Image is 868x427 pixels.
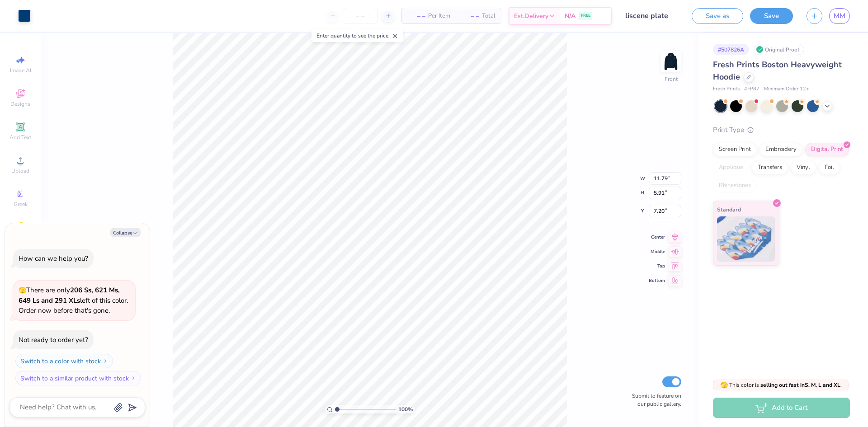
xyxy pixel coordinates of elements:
[311,29,403,42] div: Enter quantity to see the price.
[15,371,141,385] button: Switch to a similar product with stock
[759,143,802,156] div: Embroidery
[19,286,128,315] span: There are only left of this color. Order now before that's gone.
[720,381,728,389] span: 🫣
[750,8,793,24] button: Save
[819,161,840,174] div: Foil
[744,85,759,93] span: # FP87
[19,286,120,305] strong: 206 Ss, 621 Ms, 649 Ls and 291 XLs
[461,11,479,21] span: – –
[19,254,88,263] div: How can we help you?
[829,8,850,24] a: MM
[649,234,665,240] span: Center
[713,59,842,82] span: Fresh Prints Boston Heavyweight Hoodie
[791,161,816,174] div: Vinyl
[407,11,425,21] span: – –
[717,216,775,262] img: Standard
[15,354,113,368] button: Switch to a color with stock
[131,375,136,381] img: Switch to a similar product with stock
[9,134,31,141] span: Add Text
[343,8,378,24] input: – –
[713,179,757,192] div: Rhinestones
[713,44,749,55] div: # 507826A
[19,335,88,344] div: Not ready to order yet?
[11,167,29,174] span: Upload
[665,75,678,83] div: Front
[649,277,665,284] span: Bottom
[754,44,804,55] div: Original Proof
[713,125,850,135] div: Print Type
[752,161,788,174] div: Transfers
[14,201,28,208] span: Greek
[662,52,680,70] img: Front
[10,67,31,74] span: Image AI
[713,85,740,93] span: Fresh Prints
[713,143,757,156] div: Screen Print
[565,11,576,21] span: N/A
[428,11,450,21] span: Per Item
[649,263,665,269] span: Top
[760,381,840,389] strong: selling out fast in S, M, L and XL
[398,405,413,413] span: 100 %
[713,161,749,174] div: Applique
[692,8,743,24] button: Save as
[110,228,141,237] button: Collapse
[649,249,665,255] span: Middle
[805,143,849,156] div: Digital Print
[482,11,495,21] span: Total
[19,286,26,295] span: 🫣
[720,381,842,389] span: This color is .
[581,13,590,19] span: FREE
[627,392,681,408] label: Submit to feature on our public gallery.
[10,100,30,108] span: Designs
[618,7,685,25] input: Untitled Design
[717,205,741,214] span: Standard
[103,358,108,364] img: Switch to a color with stock
[764,85,809,93] span: Minimum Order: 12 +
[834,11,845,21] span: MM
[514,11,548,21] span: Est. Delivery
